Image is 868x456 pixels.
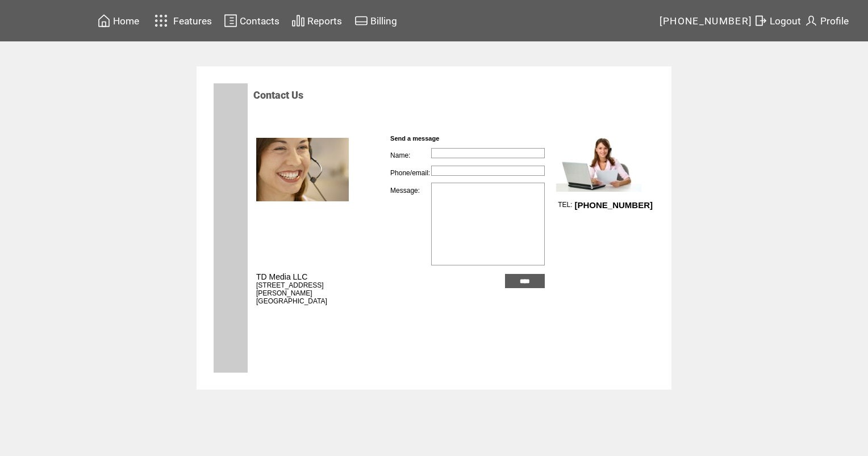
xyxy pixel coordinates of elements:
[752,12,803,29] a: Logout
[256,281,324,297] span: [STREET_ADDRESS][PERSON_NAME]
[291,14,305,28] img: chart.svg
[113,15,139,27] span: Home
[256,297,327,305] span: [GEOGRAPHIC_DATA]
[95,12,141,29] a: Home
[370,15,397,27] span: Billing
[307,15,342,27] span: Reports
[390,135,439,142] span: Send a message
[97,14,111,28] img: home.svg
[804,14,818,28] img: profile.svg
[256,138,349,201] img: office.jpg
[151,11,171,30] img: features.svg
[222,12,281,29] a: Contacts
[290,12,344,29] a: Reports
[390,147,431,159] td: Name:
[770,15,801,27] span: Logout
[354,14,368,28] img: creidtcard.svg
[574,200,653,210] span: [PHONE_NUMBER]
[390,183,431,265] td: Message:
[558,201,572,209] span: TEL:
[240,15,279,27] span: Contacts
[149,10,214,32] a: Features
[353,12,399,29] a: Billing
[253,89,303,101] span: Contact Us
[256,272,307,281] span: TD Media LLC
[224,14,237,28] img: contacts.svg
[803,12,850,29] a: Profile
[390,165,431,177] td: Phone/email:
[556,135,641,192] img: represent.jpg
[754,14,767,28] img: exit.svg
[660,15,753,27] span: [PHONE_NUMBER]
[820,15,849,27] span: Profile
[173,15,212,27] span: Features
